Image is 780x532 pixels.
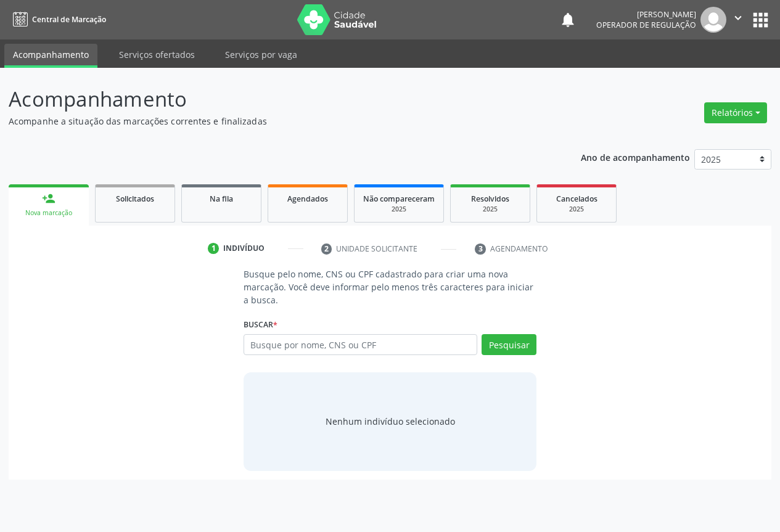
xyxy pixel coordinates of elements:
button: apps [750,9,771,31]
input: Busque por nome, CNS ou CPF [244,334,478,355]
span: Solicitados [116,194,154,204]
a: Serviços ofertados [110,44,203,65]
a: Central de Marcação [9,9,106,30]
span: Central de Marcação [32,14,106,25]
div: 2025 [363,205,435,214]
span: Cancelados [556,194,597,204]
div: 2025 [459,205,521,214]
span: Não compareceram [363,194,435,204]
i:  [731,11,745,25]
div: Nova marcação [17,208,80,218]
p: Acompanhamento [9,84,543,115]
div: Indivíduo [223,243,265,254]
label: Buscar [244,315,277,334]
div: person_add [42,192,55,205]
span: Operador de regulação [596,20,696,30]
div: Nenhum indivíduo selecionado [326,415,455,428]
p: Busque pelo nome, CNS ou CPF cadastrado para criar uma nova marcação. Você deve informar pelo men... [244,268,537,306]
a: Serviços por vaga [216,44,306,65]
p: Ano de acompanhamento [581,149,690,165]
span: Na fila [210,194,233,204]
button: Relatórios [704,102,767,123]
button: Pesquisar [482,334,536,355]
div: 1 [208,243,219,254]
a: Acompanhamento [4,44,97,68]
p: Acompanhe a situação das marcações correntes e finalizadas [9,115,543,128]
div: [PERSON_NAME] [596,9,696,20]
span: Agendados [287,194,328,204]
img: img [700,7,726,33]
button: notifications [559,11,577,28]
div: 2025 [546,205,607,214]
span: Resolvidos [471,194,509,204]
button:  [726,7,750,33]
